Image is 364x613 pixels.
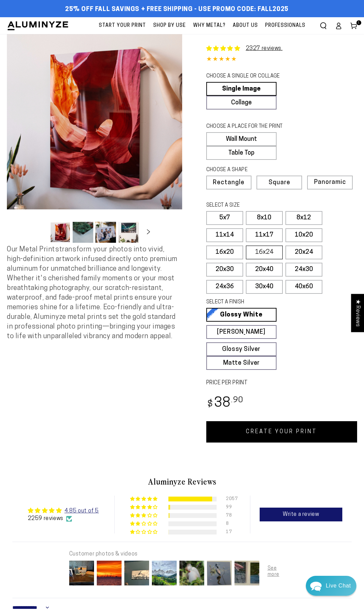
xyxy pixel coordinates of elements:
[206,202,294,209] legend: SELECT A SIZE
[193,21,226,30] span: Why Metal?
[12,476,352,487] h2: Aluminyze Reviews
[285,211,322,225] label: 8x12
[99,21,146,30] span: Start Your Print
[95,17,149,34] a: Start Your Print
[285,228,322,242] label: 10x20
[130,513,159,518] div: 3% (78) reviews with 3 star rating
[130,497,159,502] div: 91% (2057) reviews with 5 star rating
[33,225,48,240] button: Slide left
[207,400,213,409] span: $
[206,132,277,146] label: Wall Mount
[130,505,159,510] div: 4% (99) reviews with 4 star rating
[206,325,277,339] a: [PERSON_NAME]
[265,21,305,30] span: Professionals
[206,263,243,277] label: 20x30
[226,521,234,526] div: 8
[150,17,189,34] a: Shop By Use
[206,96,277,110] a: Collage
[150,559,178,587] img: User picture
[213,180,245,186] span: Rectangle
[66,516,72,522] img: Verified Checkmark
[206,73,294,80] legend: CHOOSE A SINGLE OR COLLAGE
[118,222,139,243] button: Load image 4 in gallery view
[130,530,159,535] div: 1% (17) reviews with 1 star rating
[262,17,309,34] a: Professionals
[50,222,71,243] button: Load image 1 in gallery view
[206,299,294,306] legend: SELECT A FINISH
[314,179,346,186] span: Panoramic
[246,46,283,51] a: 2327 reviews.
[226,497,234,501] div: 2057
[261,559,288,587] img: User picture
[231,396,243,404] sup: .90
[246,246,283,259] label: 16x24
[226,505,234,510] div: 99
[233,21,258,30] span: About Us
[206,166,294,174] legend: CHOOSE A SHAPE
[69,550,287,558] div: Customer photos & videos
[285,246,322,259] label: 20x24
[351,294,364,332] div: Click to open Judge.me floating reviews tab
[206,123,294,131] legend: CHOOSE A PLACE FOR THE PRINT
[206,280,243,294] label: 24x36
[7,246,177,340] span: Our Metal Prints transform your photos into vivid, high-definition artwork infused directly onto ...
[123,559,150,587] img: User picture
[64,508,99,514] a: 4.85 out of 5
[178,559,206,587] img: User picture
[7,34,182,245] media-gallery: Gallery Viewer
[206,308,277,322] a: Glossy White
[246,228,283,242] label: 11x17
[206,559,233,587] img: User picture
[233,559,261,587] img: User picture
[206,356,277,370] a: Matte Silver
[285,280,322,294] label: 40x60
[28,515,99,522] div: 2259 reviews
[65,6,289,13] span: 25% off FALL Savings + Free Shipping - Use Promo Code: FALL2025
[141,225,156,240] button: Slide right
[190,17,229,34] a: Why Metal?
[229,17,261,34] a: About Us
[246,280,283,294] label: 30x40
[246,263,283,277] label: 20x40
[206,246,243,259] label: 16x20
[130,521,159,527] div: 0% (8) reviews with 2 star rating
[260,508,342,521] a: Write a review
[358,20,360,25] span: 1
[226,513,234,518] div: 78
[95,559,123,587] img: User picture
[246,211,283,225] label: 8x10
[153,21,186,30] span: Shop By Use
[269,180,290,186] span: Square
[73,222,93,243] button: Load image 2 in gallery view
[7,21,69,31] img: Aluminyze
[206,397,244,410] bdi: 38
[95,222,116,243] button: Load image 3 in gallery view
[206,82,277,96] a: Single Image
[316,18,331,33] summary: Search our site
[326,576,351,596] div: Contact Us Directly
[206,146,277,160] label: Table Top
[206,379,357,387] label: PRICE PER PRINT
[68,559,95,587] img: User picture
[206,211,243,225] label: 5x7
[306,576,356,596] div: Chat widget toggle
[206,55,357,65] div: 4.85 out of 5.0 stars
[206,342,277,356] a: Glossy Silver
[226,530,234,534] div: 17
[285,263,322,277] label: 24x30
[206,421,357,443] a: CREATE YOUR PRINT
[206,228,243,242] label: 11x14
[28,507,99,515] div: Average rating is 4.85 stars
